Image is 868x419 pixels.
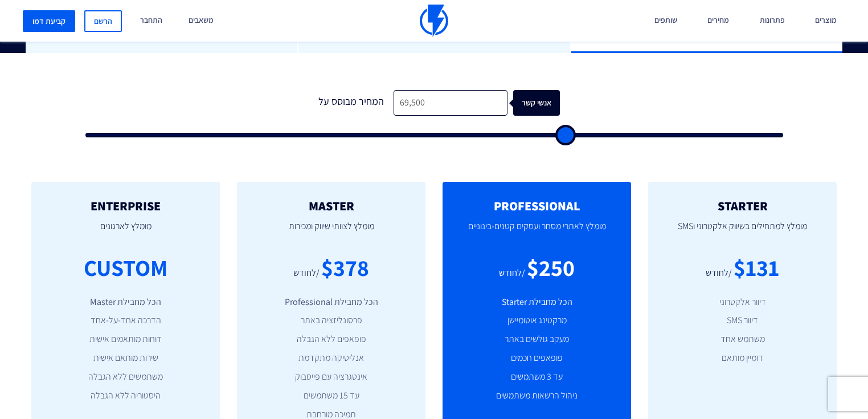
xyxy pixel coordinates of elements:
li: פרסונליזציה באתר [254,314,408,327]
li: משתמשים ללא הגבלה [48,371,203,384]
li: פופאפים ללא הגבלה [254,333,408,346]
li: דיוור SMS [665,314,820,327]
li: מרקטינג אוטומיישן [460,314,614,327]
h2: MASTER [254,199,408,213]
div: /לחודש [706,267,732,280]
a: הרשם [84,10,122,32]
li: דיוור אלקטרוני [665,296,820,309]
div: /לחודש [499,267,525,280]
div: $131 [734,251,779,284]
li: הכל מחבילת Master [48,296,203,309]
li: דוחות מותאמים אישית [48,333,203,346]
li: שירות מותאם אישית [48,352,203,365]
li: אנליטיקה מתקדמת [254,352,408,365]
p: מומלץ למתחילים בשיווק אלקטרוני וSMS [665,213,820,251]
div: CUSTOM [84,251,167,284]
li: היסטוריה ללא הגבלה [48,389,203,402]
a: קביעת דמו [23,10,75,32]
li: מעקב גולשים באתר [460,333,614,346]
li: הכל מחבילת Professional [254,296,408,309]
div: $378 [321,251,369,284]
div: /לחודש [293,267,320,280]
li: ניהול הרשאות משתמשים [460,389,614,402]
h2: STARTER [665,199,820,213]
li: הדרכה אחד-על-אחד [48,314,203,327]
div: $250 [527,251,575,284]
li: דומיין מותאם [665,352,820,365]
p: מומלץ לאתרי מסחר ועסקים קטנים-בינוניים [460,213,614,251]
h2: ENTERPRISE [48,199,203,213]
p: מומלץ לארגונים [48,213,203,251]
h2: PROFESSIONAL [460,199,614,213]
p: מומלץ לצוותי שיווק ומכירות [254,213,408,251]
li: עד 3 משתמשים [460,371,614,384]
li: אינטגרציה עם פייסבוק [254,371,408,384]
div: אנשי קשר [519,90,566,116]
li: משתמש אחד [665,333,820,346]
div: המחיר מבוסס על [308,90,394,116]
li: הכל מחבילת Starter [460,296,614,309]
li: פופאפים חכמים [460,352,614,365]
li: עד 15 משתמשים [254,389,408,402]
